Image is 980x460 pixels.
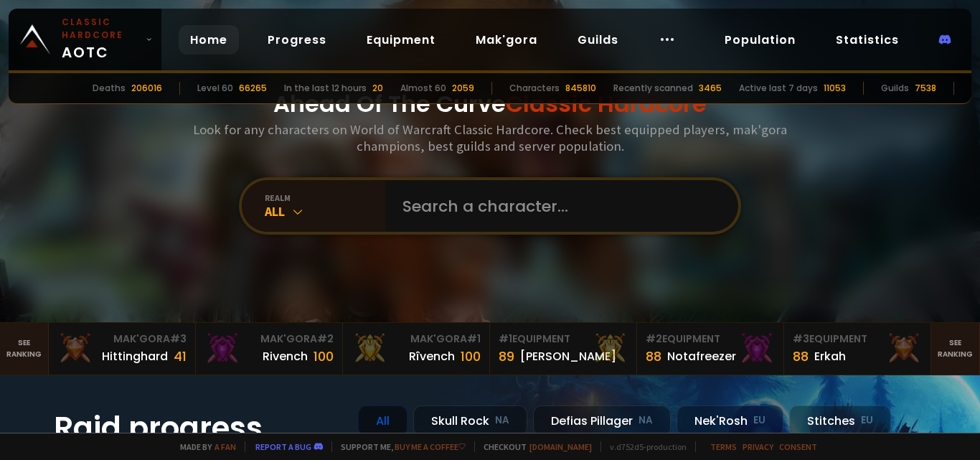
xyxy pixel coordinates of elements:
[409,347,455,365] div: Rîvench
[490,323,637,375] a: #1Equipment89[PERSON_NAME]
[215,441,236,452] a: a fan
[197,82,233,95] div: Level 60
[646,332,662,346] span: # 2
[713,25,807,55] a: Population
[753,413,765,428] small: EU
[239,82,267,95] div: 66265
[520,347,616,365] div: [PERSON_NAME]
[861,413,873,428] small: EU
[54,405,341,451] h1: Raid progress
[400,82,446,95] div: Almost 60
[343,323,490,375] a: Mak'Gora#1Rîvench100
[565,82,596,95] div: 845810
[131,82,162,95] div: 206016
[170,332,187,346] span: # 3
[196,323,343,375] a: Mak'Gora#2Rivench100
[566,25,630,55] a: Guilds
[395,441,466,452] a: Buy me a coffee
[452,82,474,95] div: 2059
[467,332,481,346] span: # 1
[915,82,936,95] div: 7538
[255,441,311,452] a: Report a bug
[358,405,407,436] div: All
[273,87,707,121] h1: Ahead Of The Curve
[499,332,512,346] span: # 1
[881,82,909,95] div: Guilds
[174,347,187,366] div: 41
[743,441,773,452] a: Privacy
[62,16,140,42] small: Classic Hardcore
[265,203,385,220] div: All
[256,25,338,55] a: Progress
[677,405,783,436] div: Nek'Rosh
[824,25,910,55] a: Statistics
[9,9,161,70] a: Classic HardcoreAOTC
[57,332,187,347] div: Mak'Gora
[739,82,818,95] div: Active last 7 days
[187,121,793,154] h3: Look for any characters on World of Warcraft Classic Hardcore. Check best equipped players, mak'g...
[789,405,891,436] div: Stitches
[699,82,722,95] div: 3465
[284,82,367,95] div: In the last 12 hours
[600,441,687,452] span: v. d752d5 - production
[667,347,736,365] div: Notafreezer
[637,323,784,375] a: #2Equipment88Notafreezer
[793,332,809,346] span: # 3
[499,347,514,366] div: 89
[317,332,334,346] span: # 2
[62,16,140,63] span: AOTC
[171,441,236,452] span: Made by
[204,332,334,347] div: Mak'Gora
[394,180,721,232] input: Search a character...
[529,441,592,452] a: [DOMAIN_NAME]
[355,25,447,55] a: Equipment
[372,82,383,95] div: 20
[413,405,527,436] div: Skull Rock
[533,405,671,436] div: Defias Pillager
[613,82,693,95] div: Recently scanned
[474,441,592,452] span: Checkout
[93,82,126,95] div: Deaths
[102,347,168,365] div: Hittinghard
[263,347,308,365] div: Rivench
[793,332,922,347] div: Equipment
[49,323,196,375] a: Mak'Gora#3Hittinghard41
[179,25,239,55] a: Home
[509,82,560,95] div: Characters
[265,192,385,203] div: realm
[814,347,846,365] div: Erkah
[793,347,809,366] div: 88
[779,441,817,452] a: Consent
[824,82,846,95] div: 11053
[784,323,931,375] a: #3Equipment88Erkah
[710,441,737,452] a: Terms
[646,347,661,366] div: 88
[464,25,549,55] a: Mak'gora
[495,413,509,428] small: NA
[331,441,466,452] span: Support me,
[314,347,334,366] div: 100
[352,332,481,347] div: Mak'Gora
[931,323,980,375] a: Seeranking
[461,347,481,366] div: 100
[499,332,628,347] div: Equipment
[646,332,775,347] div: Equipment
[639,413,653,428] small: NA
